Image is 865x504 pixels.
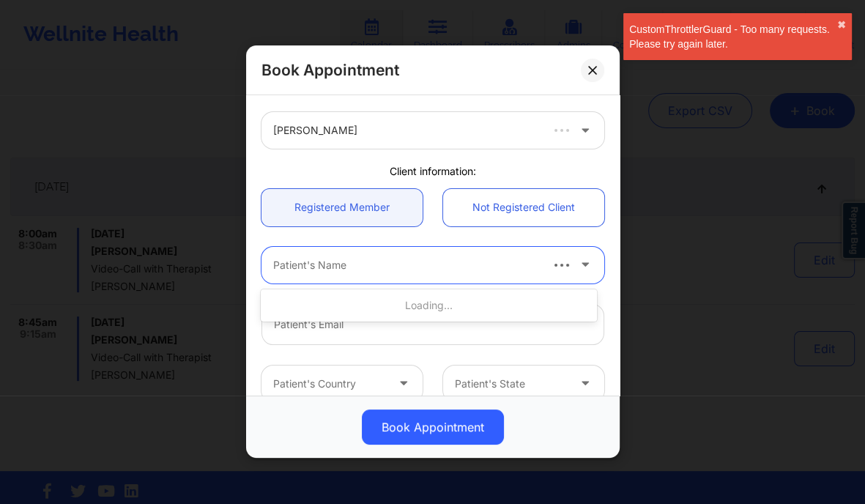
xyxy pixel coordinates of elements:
[261,189,423,226] a: Registered Member
[837,19,846,31] button: close
[273,112,538,149] div: [PERSON_NAME]
[443,189,604,226] a: Not Registered Client
[629,22,837,51] div: CustomThrottlerGuard - Too many requests. Please try again later.
[251,164,615,179] div: Client information:
[261,292,596,319] div: Loading...
[261,60,399,80] h2: Book Appointment
[362,410,504,445] button: Book Appointment
[261,304,604,345] input: Patient's Email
